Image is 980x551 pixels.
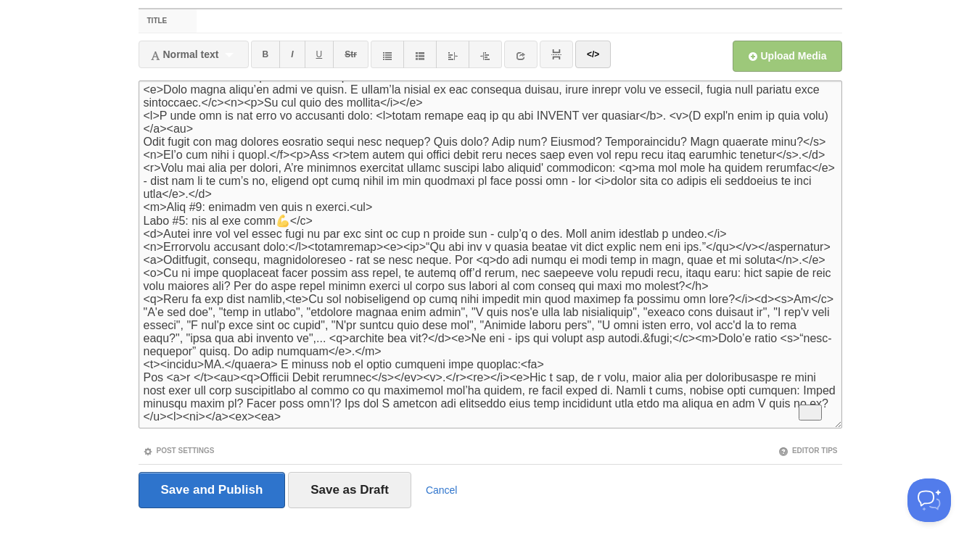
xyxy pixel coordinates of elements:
label: Title [139,9,197,33]
input: Save and Publish [139,472,286,508]
a: Post Settings [143,447,215,455]
a: B [251,41,281,68]
iframe: Help Scout Beacon - Open [907,478,951,522]
a: Editor Tips [778,447,838,455]
a: </> [575,41,611,68]
textarea: To enrich screen reader interactions, please activate Accessibility in Grammarly extension settings [139,80,842,428]
a: Str [333,41,368,68]
a: U [305,41,334,68]
span: Normal text [150,49,219,60]
a: Cancel [426,484,458,496]
input: Save as Draft [288,472,411,508]
a: I [279,41,305,68]
del: Str [345,49,357,59]
img: pagebreak-icon.png [551,49,561,59]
